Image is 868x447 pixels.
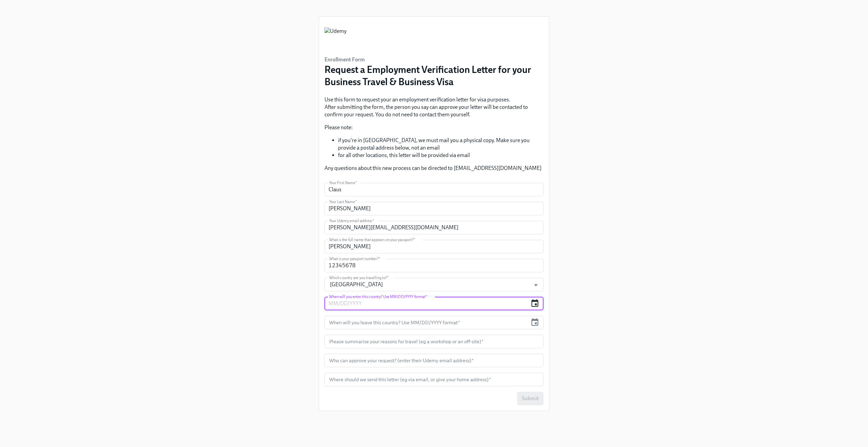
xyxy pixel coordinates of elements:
p: Please note: [324,124,544,131]
li: for all other locations, this letter will be provided via email [338,152,544,159]
input: MM/DD/YYYY [324,316,528,329]
h6: Enrollment Form [324,56,544,63]
img: Udemy [324,27,347,48]
li: if you're in [GEOGRAPHIC_DATA], we must mail you a physical copy. Make sure you provide a postal ... [338,137,544,152]
input: MM/DD/YYYY [324,297,528,310]
p: Any questions about this new process can be directed to [EMAIL_ADDRESS][DOMAIN_NAME] [324,164,544,172]
p: Use this form to request your an employment verification letter for visa purposes. After submitti... [324,96,544,118]
h3: Request a Employment Verification Letter for your Business Travel & Business Visa [324,63,544,88]
button: Open [531,280,541,290]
